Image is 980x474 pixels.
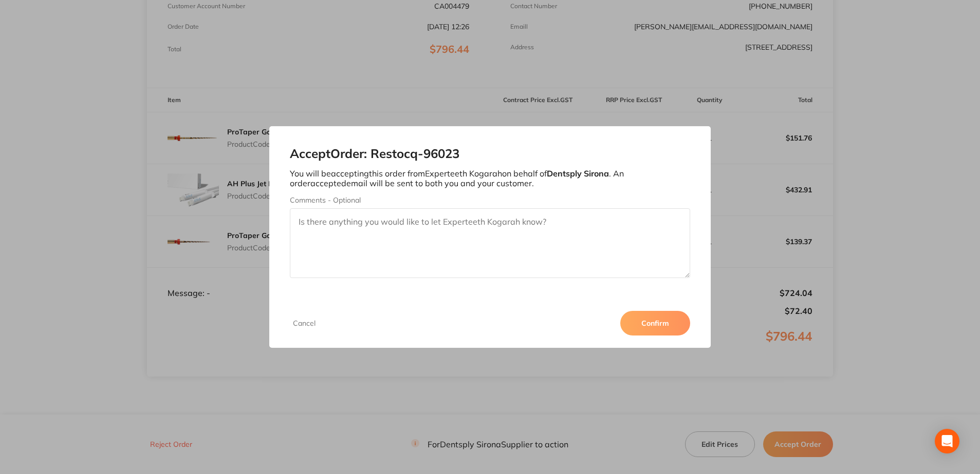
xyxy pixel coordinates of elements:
b: Dentsply Sirona [547,168,609,179]
p: You will be accepting this order from Experteeth Kogarah on behalf of . An order accepted email w... [290,169,690,188]
button: Cancel [290,319,319,328]
button: Confirm [620,311,690,335]
h2: Accept Order: Restocq- 96023 [290,147,690,161]
label: Comments - Optional [290,196,690,204]
div: Open Intercom Messenger [935,429,959,453]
